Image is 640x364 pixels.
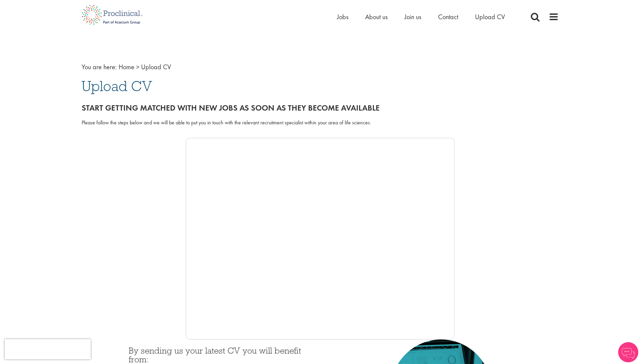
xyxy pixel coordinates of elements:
a: Join us [404,12,421,21]
a: Jobs [337,12,348,21]
div: Please follow the steps below and we will be able to put you in touch with the relevant recruitme... [82,119,559,127]
span: > [136,63,139,71]
span: Upload CV [82,77,152,95]
h2: Start getting matched with new jobs as soon as they become available [82,104,559,112]
a: About us [365,12,388,21]
img: Chatbot [618,342,638,362]
a: Contact [438,12,458,21]
iframe: reCAPTCHA [5,339,91,359]
span: You are here: [82,63,117,71]
a: Upload CV [475,12,505,21]
span: Upload CV [141,63,171,71]
a: breadcrumb link [119,63,134,71]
